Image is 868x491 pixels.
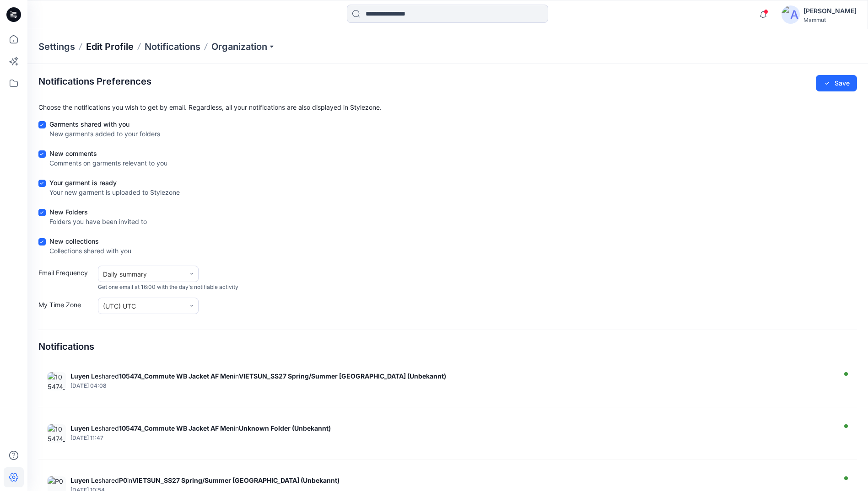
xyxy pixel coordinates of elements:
[103,301,181,311] div: (UTC) UTC
[49,149,167,158] div: New comments
[38,76,151,87] h2: Notifications Preferences
[119,372,234,380] strong: 105474_Commute WB Jacket AF Men
[70,383,833,389] div: Thursday, August 14, 2025 04:08
[38,268,93,291] label: Email Frequency
[70,372,833,380] div: shared in
[38,300,93,314] label: My Time Zone
[239,424,331,432] strong: Unknown Folder (Unbekannt)
[49,119,160,129] div: Garments shared with you
[70,476,833,484] div: shared in
[38,341,94,352] h4: Notifications
[103,269,181,279] div: Daily summary
[49,246,131,256] div: Collections shared with you
[70,424,833,432] div: shared in
[803,16,857,23] div: Mammut
[38,40,75,53] p: Settings
[49,207,147,217] div: New Folders
[119,424,234,432] strong: 105474_Commute WB Jacket AF Men
[49,187,180,197] div: Your new garment is uploaded to Stylezone
[49,217,147,226] div: Folders you have been invited to
[49,129,160,139] div: New garments added to your folders
[816,75,857,91] button: Save
[38,102,857,112] p: Choose the notifications you wish to get by email. Regardless, all your notifications are also di...
[86,40,134,53] a: Edit Profile
[803,5,857,16] div: [PERSON_NAME]
[70,476,98,484] strong: Luyen Le
[49,178,180,187] div: Your garment is ready
[49,236,131,246] div: New collections
[132,476,340,484] strong: VIETSUN_SS27 Spring/Summer [GEOGRAPHIC_DATA] (Unbekannt)
[70,435,833,441] div: Wednesday, August 13, 2025 11:47
[48,424,66,443] img: 105474_Commute WB Jacket AF Men
[70,424,98,432] strong: Luyen Le
[70,372,98,380] strong: Luyen Le
[239,372,446,380] strong: VIETSUN_SS27 Spring/Summer [GEOGRAPHIC_DATA] (Unbekannt)
[98,283,238,291] span: Get one email at 16:00 with the day's notifiable activity
[119,476,127,484] strong: P0
[145,40,200,53] a: Notifications
[782,5,800,24] img: avatar
[48,372,66,390] img: 105474_Commute WB Jacket AF Men
[49,158,167,168] div: Comments on garments relevant to you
